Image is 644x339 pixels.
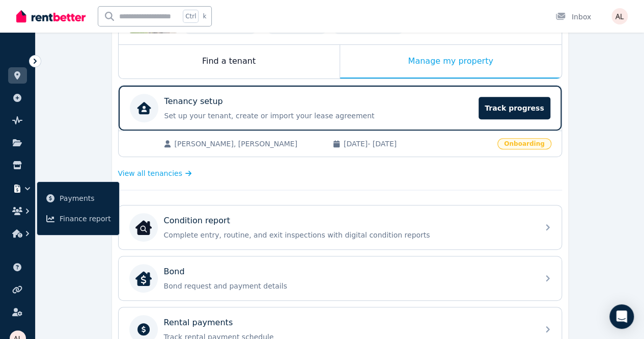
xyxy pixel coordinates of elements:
[118,168,192,178] a: View all tenancies
[135,219,152,236] img: Condition report
[344,139,491,149] span: [DATE] - [DATE]
[119,45,340,79] div: Find a tenant
[164,266,185,278] p: Bond
[611,8,628,24] img: Alex Loveluck
[16,9,86,24] img: RentBetter
[183,10,199,23] span: Ctrl
[164,95,223,108] p: Tenancy setup
[41,208,115,229] a: Finance report
[609,304,634,329] div: Open Intercom Messenger
[164,281,533,291] p: Bond request and payment details
[175,139,322,149] span: [PERSON_NAME], [PERSON_NAME]
[119,205,562,249] a: Condition reportCondition reportComplete entry, routine, and exit inspections with digital condit...
[164,230,533,240] p: Complete entry, routine, and exit inspections with digital condition reports
[118,168,182,178] span: View all tenancies
[164,317,233,329] p: Rental payments
[41,188,115,208] a: Payments
[479,97,550,119] span: Track progress
[164,111,473,121] p: Set up your tenant, create or import your lease agreement
[497,138,551,149] span: Onboarding
[119,86,562,131] a: Tenancy setupSet up your tenant, create or import your lease agreementTrack progress
[203,12,206,20] span: k
[135,270,152,286] img: Bond
[555,12,591,22] div: Inbox
[60,192,111,204] span: Payments
[164,215,230,227] p: Condition report
[119,256,562,300] a: BondBondBond request and payment details
[340,45,562,79] div: Manage my property
[60,213,111,225] span: Finance report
